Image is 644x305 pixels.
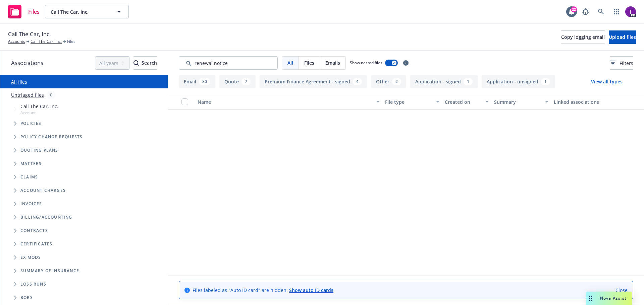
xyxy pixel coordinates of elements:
button: Summary [491,94,551,110]
span: Show nested files [350,60,382,66]
input: Search by keyword... [179,56,278,70]
button: Application - unsigned [482,75,555,88]
svg: Search [133,60,139,66]
span: Files [304,59,314,66]
button: Linked associations [551,94,610,110]
span: Claims [20,175,38,179]
button: Filters [610,56,633,70]
span: Account [20,110,58,116]
button: Upload files [609,30,636,44]
span: Filters [610,60,633,67]
a: Switch app [610,5,623,18]
div: 1 [541,78,550,85]
button: Application - signed [410,75,478,88]
span: Files [28,9,40,14]
div: Search [133,57,157,69]
span: Call The Car, Inc. [8,30,51,39]
div: Created on [445,98,482,105]
a: Close [615,287,628,294]
span: Quoting plans [20,148,58,152]
button: Copy logging email [561,30,605,44]
button: SearchSearch [133,56,157,70]
div: Name [198,98,372,105]
button: Quote [219,75,256,88]
div: Folder Tree Example [0,211,168,304]
a: All files [11,79,27,85]
div: 22 [571,6,577,12]
div: 1 [464,78,473,85]
div: Tree Example [0,101,168,211]
span: Upload files [609,34,636,40]
span: Emails [325,59,340,66]
button: Email [179,75,215,88]
button: Other [371,75,406,88]
img: photo [625,6,636,17]
span: Files [67,39,75,45]
span: Ex Mods [20,255,41,259]
div: Summary [494,98,541,105]
button: File type [382,94,442,110]
button: Created on [442,94,492,110]
a: Accounts [8,39,25,45]
div: File type [385,98,432,105]
a: Show auto ID cards [289,287,333,293]
span: Call The Car, Inc. [51,8,109,15]
span: All [287,59,293,66]
span: Nova Assist [600,295,627,301]
span: Account charges [20,188,66,193]
div: 0 [47,91,56,99]
input: Select all [181,98,188,105]
a: Untriaged files [11,91,44,98]
button: Name [195,94,382,110]
span: Invoices [20,202,42,206]
span: Certificates [20,242,52,246]
a: Report a Bug [579,5,592,18]
span: Files labeled as "Auto ID card" are hidden. [193,287,333,294]
span: BORs [20,296,33,300]
span: Call The Car, Inc. [20,103,58,110]
div: 2 [392,78,401,85]
span: Loss Runs [20,282,46,286]
button: Premium Finance Agreement - signed [260,75,367,88]
div: Linked associations [554,98,608,105]
button: Call The Car, Inc. [45,5,129,18]
span: Policies [20,122,42,126]
span: Policy change requests [20,135,83,139]
div: Drag to move [586,292,595,305]
button: View all types [580,75,633,88]
div: 7 [241,78,251,85]
span: Billing/Accounting [20,215,72,219]
div: 4 [353,78,362,85]
a: Files [5,2,42,21]
a: Search [594,5,608,18]
span: Copy logging email [561,34,605,40]
span: Summary of insurance [20,269,79,273]
div: 80 [199,78,210,85]
button: Nova Assist [586,292,632,305]
span: Matters [20,162,42,166]
span: Contracts [20,229,48,233]
a: Call The Car, Inc. [31,39,62,45]
span: Filters [620,60,633,67]
span: Associations [11,59,43,67]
